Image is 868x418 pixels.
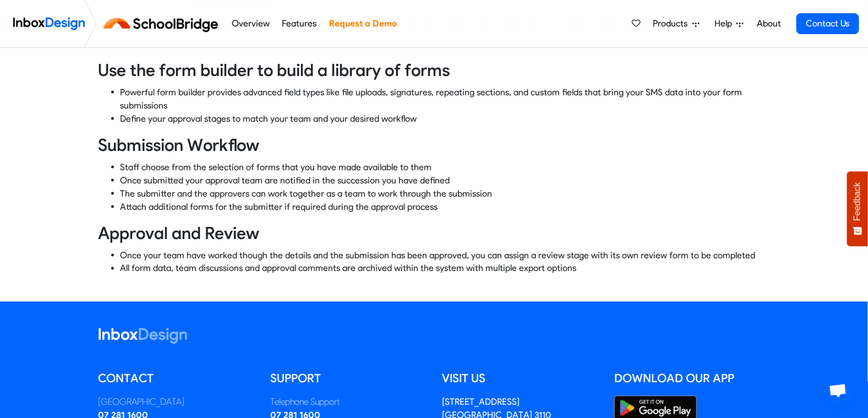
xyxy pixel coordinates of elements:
h3: Approval and Review [99,222,770,245]
li: Once your team have worked though the details and the submission has been approved, you can assig... [121,249,770,262]
span: Products [653,17,692,30]
h5: Contact [99,371,254,387]
a: Help [710,13,748,35]
li: Powerful form builder provides advanced field types like file uploads, signatures, repeating sect... [121,86,770,112]
li: Define your approval stages to match your team and your desired workflow [121,112,770,126]
a: Products [649,13,704,35]
a: Features [279,13,320,35]
img: logo_inboxdesign_white.svg [99,328,187,344]
h3: Use the form builder to build a library of forms [99,59,770,82]
img: schoolbridge logo [101,10,225,37]
button: Feedback - Show survey [847,171,868,246]
li: Attach additional forms for the submitter if required during the approval process [121,200,770,214]
h5: Visit us [443,371,598,387]
a: Contact Us [796,13,859,34]
div: Open chat [822,374,855,407]
span: Feedback [853,182,862,221]
a: Overview [228,13,272,35]
h5: Download our App [614,371,770,387]
h3: Submission Workflow [99,134,770,156]
li: Once submitted your approval team are notified in the succession you have defined [121,174,770,187]
div: Telephone Support [270,396,426,409]
span: Help [714,17,736,30]
h5: Support [270,371,426,387]
li: Staff choose from the selection of forms that you have made available to them [121,161,770,174]
li: All form data, team discussions and approval comments are archived within the system with multipl... [121,262,770,275]
a: About [754,13,784,35]
li: The submitter and the approvers can work together as a team to work through the submission [121,187,770,200]
a: Request a Demo [326,13,400,35]
div: [GEOGRAPHIC_DATA] [99,396,254,409]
